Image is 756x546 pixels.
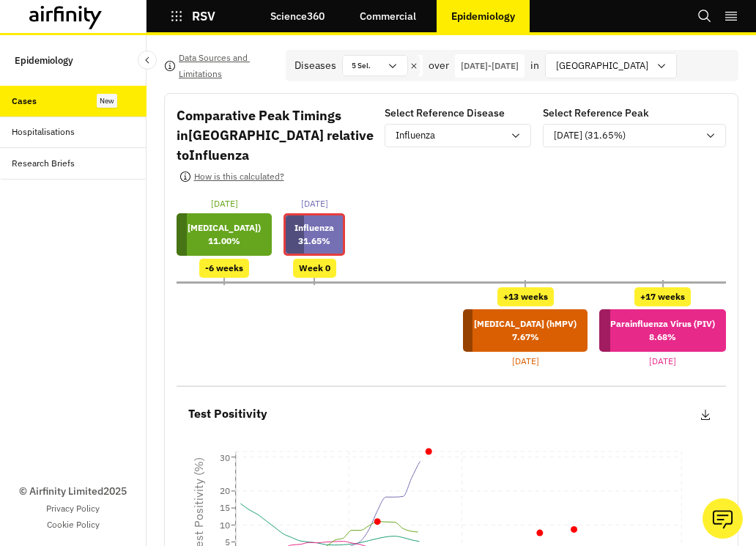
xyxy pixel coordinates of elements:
p: [DATE] [301,197,328,210]
p: 8.68 % [610,331,715,344]
p: 11.00 % [188,235,261,248]
tspan: 10 [220,520,230,531]
p: RSV [192,10,215,23]
div: Hospitalisations [12,125,75,139]
button: How is this calculated? [177,165,286,188]
p: Influenza [294,221,334,235]
p: Select Reference Peak [543,106,649,121]
tspan: 20 [220,485,230,496]
button: Ask our analysts [703,498,743,539]
tspan: 30 [220,452,230,463]
p: How is this calculated? [194,169,284,185]
div: Diseases [294,58,336,73]
p: 31.65 % [294,235,334,248]
p: Select Reference Disease [385,106,505,121]
p: [MEDICAL_DATA] (hMPV) [474,317,577,331]
button: Close Sidebar [138,51,157,70]
p: [DATE] [512,355,539,368]
p: Data Sources and Limitations [179,50,274,82]
p: [DATE] - [DATE] [461,59,519,73]
p: in [530,58,539,73]
p: Comparative Peak Timings in [GEOGRAPHIC_DATA] relative to Influenza [177,106,379,165]
p: © Airfinity Limited 2025 [19,484,127,499]
p: 7.67 % [474,331,577,344]
a: Cookie Policy [47,518,100,531]
p: Parainfluenza Virus (PIV) [610,317,715,331]
p: Test Positivity [188,405,267,424]
div: Cases [12,95,37,108]
a: Privacy Policy [46,502,100,515]
p: [MEDICAL_DATA]) [188,221,261,235]
p: Influenza [396,128,435,143]
div: Research Briefs [12,157,75,170]
button: Data Sources and Limitations [164,54,274,78]
p: [DATE] (31.65%) [554,128,626,143]
div: 5 Sel. [343,56,387,75]
tspan: 15 [220,502,230,513]
button: RSV [170,4,215,29]
div: +13 weeks [497,287,554,306]
div: -6 weeks [199,259,249,278]
div: Week 0 [293,259,336,278]
button: Search [697,4,712,29]
p: Epidemiology [451,10,515,22]
p: Epidemiology [15,47,73,74]
p: [DATE] [211,197,238,210]
div: New [97,94,117,108]
p: [DATE] [649,355,676,368]
p: over [429,58,449,73]
div: +17 weeks [634,287,691,306]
